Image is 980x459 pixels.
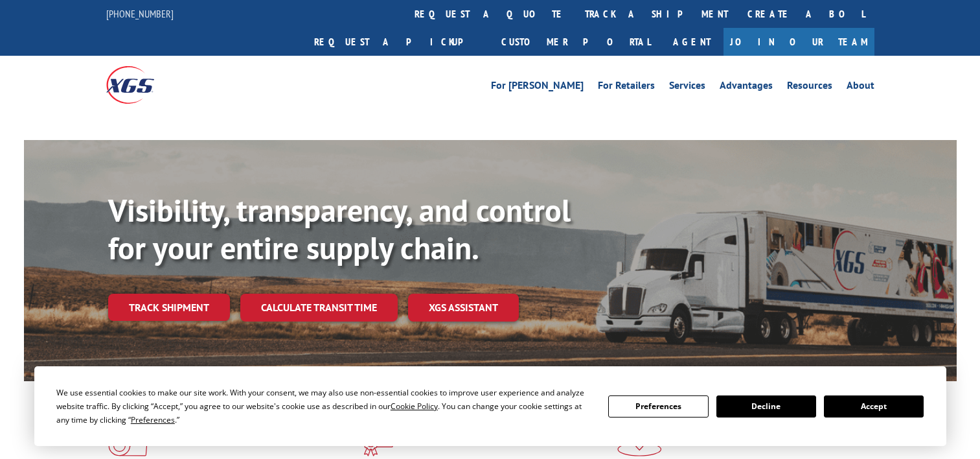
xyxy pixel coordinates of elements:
[491,80,584,95] a: For [PERSON_NAME]
[824,395,924,418] button: Accept
[108,294,230,321] a: Track shipment
[240,294,398,322] a: Calculate transit time
[716,395,816,418] button: Decline
[492,28,660,56] a: Customer Portal
[56,386,593,427] div: We use essential cookies to make our site work. With your consent, we may also use non-essential ...
[787,80,832,95] a: Resources
[108,190,571,268] b: Visibility, transparency, and control for your entire supply chain.
[720,80,773,95] a: Advantages
[660,28,724,56] a: Agent
[408,294,519,322] a: XGS ASSISTANT
[131,414,175,425] span: Preferences
[847,80,874,95] a: About
[669,80,705,95] a: Services
[608,395,708,418] button: Preferences
[391,401,438,412] span: Cookie Policy
[598,80,655,95] a: For Retailers
[106,7,174,20] a: [PHONE_NUMBER]
[304,28,492,56] a: Request a pickup
[724,28,874,56] a: Join Our Team
[34,366,946,446] div: Cookie Consent Prompt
